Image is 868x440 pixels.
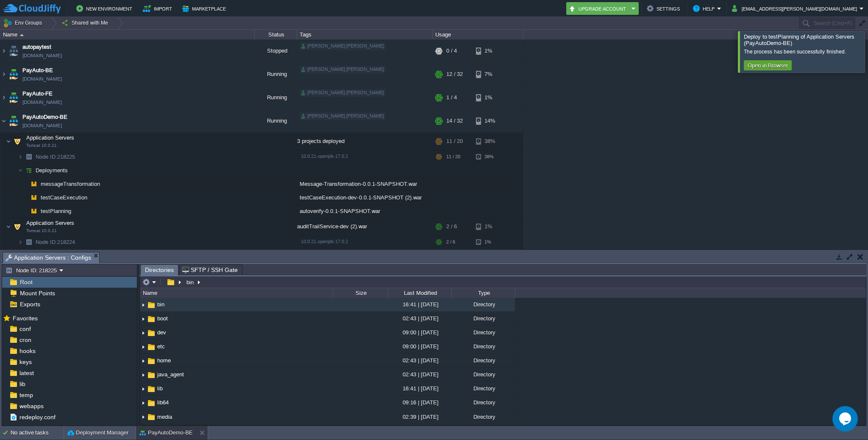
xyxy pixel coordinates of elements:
[297,218,433,235] div: auditTrailService-dev (2).war
[23,191,28,204] img: AMDAwAAAACH5BAEAAAAALAAAAAABAAEAAAICRAEAOw==
[744,48,862,55] div: The process has been successfully finished.
[22,75,62,83] a: [DOMAIN_NAME]
[446,235,455,249] div: 2 / 6
[18,347,37,355] a: hooks
[36,154,57,160] span: Node ID:
[35,167,69,174] span: Deployments
[446,133,463,150] div: 11 / 20
[22,51,62,60] a: [DOMAIN_NAME]
[832,406,860,432] iframe: chat widget
[388,424,451,437] div: 09:59 | [DATE]
[18,380,27,388] span: lib
[156,371,185,378] a: java_agent
[569,3,629,14] button: Upgrade Account
[451,340,515,353] div: Directory
[3,17,45,29] button: Env Groups
[446,109,463,132] div: 14 / 32
[28,177,40,191] img: AMDAwAAAACH5BAEAAAAALAAAAAABAAEAAAICRAEAOw==
[446,63,463,86] div: 12 / 32
[35,238,76,246] a: Node ID:218224
[297,177,433,191] div: Message-Transformation-0.0.1-SNAPSHOT.war
[451,382,515,395] div: Directory
[28,191,40,204] img: AMDAwAAAACH5BAEAAAAALAAAAAABAAEAAAICRAEAOw==
[18,164,23,177] img: AMDAwAAAACH5BAEAAAAALAAAAAABAAEAAAICRAEAOw==
[147,384,156,394] img: AMDAwAAAACH5BAEAAAAALAAAAAABAAEAAAICRAEAOw==
[36,239,57,245] span: Node ID:
[22,113,67,121] a: PayAutoDemo-BE
[25,134,75,141] span: Application Servers
[156,385,164,392] a: lib
[18,402,45,410] span: webapps
[300,42,386,50] div: [PERSON_NAME].[PERSON_NAME]
[18,369,35,377] span: latest
[26,228,57,233] span: Tomcat 10.0.21
[141,288,333,298] div: Name
[388,410,451,423] div: 02:39 | [DATE]
[0,39,7,62] img: AMDAwAAAACH5BAEAAAAALAAAAAABAAEAAAICRAEAOw==
[40,180,101,188] a: messageTransformation
[156,343,166,350] span: etc
[25,220,75,226] a: Application ServersTomcat 10.0.21
[76,3,135,14] button: New Environment
[6,218,11,235] img: AMDAwAAAACH5BAEAAAAALAAAAAABAAEAAAICRAEAOw==
[25,219,75,227] span: Application Servers
[388,382,451,395] div: 16:41 | [DATE]
[18,300,42,308] a: Exports
[301,154,348,159] span: 10.0.21-openjdk-17.0.2
[147,398,156,408] img: AMDAwAAAACH5BAEAAAAALAAAAAABAAEAAAICRAEAOw==
[297,205,433,218] div: autoverify-0.0.1-SNAPSHOT.war
[18,413,57,421] span: redeploy.conf
[18,336,33,344] span: cron
[156,413,173,420] span: media
[22,98,62,106] a: [DOMAIN_NAME]
[22,43,51,51] a: autopaytest
[140,326,147,339] img: AMDAwAAAACH5BAEAAAAALAAAAAABAAEAAAICRAEAOw==
[185,278,196,286] button: bin
[18,358,33,366] a: keys
[140,340,147,353] img: AMDAwAAAACH5BAEAAAAALAAAAAABAAEAAAICRAEAOw==
[18,278,34,286] a: Root
[11,426,64,440] div: No active tasks
[35,238,76,246] span: 218224
[476,63,504,86] div: 7%
[388,354,451,367] div: 02:43 | [DATE]
[145,265,174,275] span: Directories
[140,411,147,424] img: AMDAwAAAACH5BAEAAAAALAAAAAABAAEAAAICRAEAOw==
[22,90,53,98] span: PayAuto-FE
[388,396,451,409] div: 09:16 | [DATE]
[255,86,297,109] div: Running
[23,177,28,191] img: AMDAwAAAACH5BAEAAAAALAAAAAABAAEAAAICRAEAOw==
[334,288,388,298] div: Size
[3,3,61,14] img: CloudJiffy
[18,289,56,297] a: Mount Points
[28,205,40,218] img: AMDAwAAAACH5BAEAAAAALAAAAAABAAEAAAICRAEAOw==
[1,30,254,39] div: Name
[18,235,23,249] img: AMDAwAAAACH5BAEAAAAALAAAAAABAAEAAAICRAEAOw==
[745,62,790,69] button: Open in Browser
[11,314,39,322] span: Favorites
[6,252,91,263] span: Application Servers : Configs
[40,194,89,201] span: testCaseExecution
[35,153,76,160] a: Node ID:218225
[446,39,457,62] div: 0 / 4
[147,342,156,352] img: AMDAwAAAACH5BAEAAAAALAAAAAABAAEAAAICRAEAOw==
[23,205,28,218] img: AMDAwAAAACH5BAEAAAAALAAAAAABAAEAAAICRAEAOw==
[147,356,156,366] img: AMDAwAAAACH5BAEAAAAALAAAAAABAAEAAAICRAEAOw==
[23,164,35,177] img: AMDAwAAAACH5BAEAAAAALAAAAAABAAEAAAICRAEAOw==
[8,86,19,109] img: AMDAwAAAACH5BAEAAAAALAAAAAABAAEAAAICRAEAOw==
[0,109,7,132] img: AMDAwAAAACH5BAEAAAAALAAAAAABAAEAAAICRAEAOw==
[255,109,297,132] div: Running
[156,357,172,364] a: home
[6,133,11,150] img: AMDAwAAAACH5BAEAAAAALAAAAAABAAEAAAICRAEAOw==
[18,391,34,399] span: temp
[140,425,147,438] img: AMDAwAAAACH5BAEAAAAALAAAAAABAAEAAAICRAEAOw==
[388,340,451,353] div: 09:00 | [DATE]
[8,63,19,86] img: AMDAwAAAACH5BAEAAAAALAAAAAABAAEAAAICRAEAOw==
[147,370,156,380] img: AMDAwAAAACH5BAEAAAAALAAAAAABAAEAAAICRAEAOw==
[156,301,166,308] span: bin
